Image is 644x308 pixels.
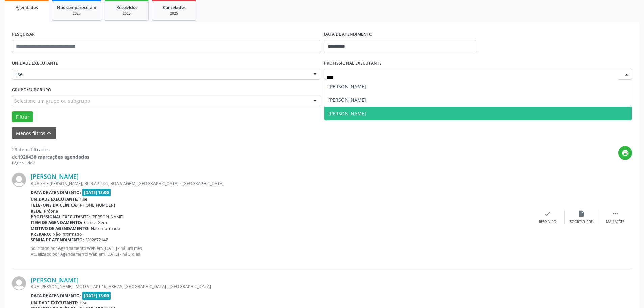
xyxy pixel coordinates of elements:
i: insert_drive_file [578,210,585,217]
span: Não informado [53,231,82,237]
span: Cancelados [163,5,186,10]
b: Motivo de agendamento: [31,226,90,231]
b: Senha de atendimento: [31,237,84,243]
div: Resolvido [539,220,556,224]
button: Filtrar [12,111,33,123]
b: Unidade executante: [31,196,78,202]
b: Unidade executante: [31,300,78,306]
div: de [12,153,89,160]
label: DATA DE ATENDIMENTO [324,29,373,40]
label: PROFISSIONAL EXECUTANTE [324,58,382,69]
span: [PERSON_NAME] [328,83,366,90]
p: Solicitado por Agendamento Web em [DATE] - há um mês Atualizado por Agendamento Web em [DATE] - h... [31,245,531,257]
b: Data de atendimento: [31,293,81,299]
div: 2025 [110,11,144,16]
b: Data de atendimento: [31,190,81,195]
span: [PERSON_NAME] [328,97,366,103]
img: img [12,173,26,187]
span: Resolvidos [116,5,137,10]
a: [PERSON_NAME] [31,173,79,180]
i:  [612,210,619,217]
div: Exportar (PDF) [569,220,594,224]
span: Agendados [16,5,38,10]
div: RUA [PERSON_NAME] , MOD VIII APT 16, AREIAS, [GEOGRAPHIC_DATA] - [GEOGRAPHIC_DATA] [31,284,531,289]
img: img [12,276,26,290]
span: Clinica Geral [84,220,108,226]
b: Preparo: [31,231,51,237]
label: UNIDADE EXECUTANTE [12,58,58,69]
span: M02872142 [86,237,108,243]
button: print [618,146,632,160]
span: [PERSON_NAME] [91,214,124,220]
div: 2025 [157,11,191,16]
span: [DATE] 13:00 [82,292,111,300]
a: [PERSON_NAME] [31,276,79,284]
span: Não informado [91,226,120,231]
span: Hse [80,196,87,202]
span: Não compareceram [57,5,96,10]
button: Menos filtroskeyboard_arrow_up [12,127,56,139]
span: Hse [14,71,307,78]
b: Profissional executante: [31,214,90,220]
b: Item de agendamento: [31,220,82,226]
i: print [622,149,629,157]
div: 2025 [57,11,96,16]
div: Mais ações [606,220,624,224]
b: Rede: [31,208,43,214]
b: Telefone da clínica: [31,202,77,208]
div: RUA SA E [PERSON_NAME], BL-B APT§05, BOA VIAGEM, [GEOGRAPHIC_DATA] - [GEOGRAPHIC_DATA] [31,181,531,186]
strong: 1920438 marcações agendadas [18,153,89,160]
span: Hse [80,300,87,306]
i: keyboard_arrow_up [45,129,53,137]
span: [DATE] 13:00 [82,189,111,196]
i: check [544,210,551,217]
div: 29 itens filtrados [12,146,89,153]
span: Própria [44,208,58,214]
span: Selecione um grupo ou subgrupo [14,97,90,104]
label: PESQUISAR [12,29,35,40]
div: Página 1 de 2 [12,160,89,166]
label: Grupo/Subgrupo [12,85,51,95]
span: [PHONE_NUMBER] [79,202,115,208]
span: [PERSON_NAME] [328,110,366,117]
